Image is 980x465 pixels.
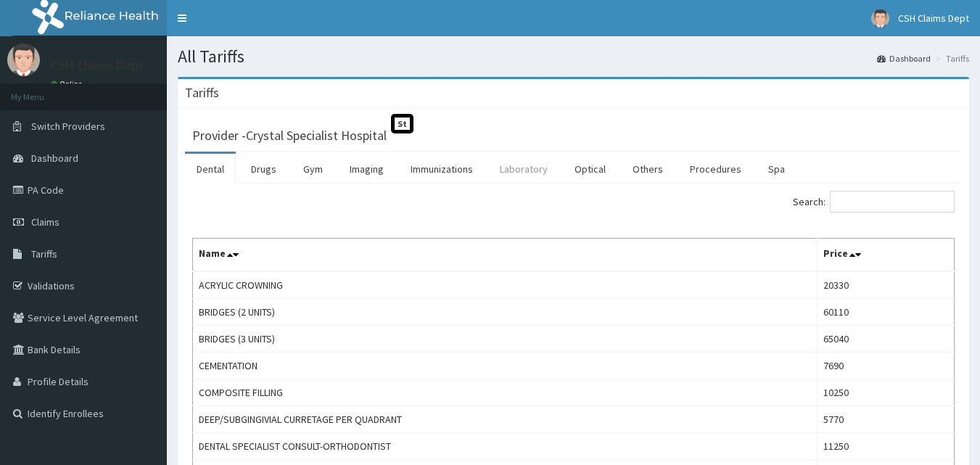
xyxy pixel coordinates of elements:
a: Drugs [239,154,288,184]
li: Tariffs [932,52,969,65]
a: Procedures [678,154,753,184]
span: Dashboard [31,152,78,165]
h1: All Tariffs [178,47,969,66]
span: CSH Claims Dept [898,12,969,25]
input: Search: [830,191,955,213]
a: Imaging [338,154,395,184]
span: Switch Providers [31,120,105,133]
a: Others [621,154,675,184]
td: DEEP/SUBGINGIVIAL CURRETAGE PER QUADRANT [193,406,818,433]
a: Gym [292,154,334,184]
th: Price [817,239,954,272]
a: Dashboard [877,52,931,65]
td: 20330 [817,271,954,299]
td: BRIDGES (2 UNITS) [193,299,818,326]
span: Claims [31,215,59,229]
h3: Tariffs [185,86,219,99]
td: 7690 [817,353,954,379]
td: DENTAL SPECIALIST CONSULT-ORTHODONTIST [193,433,818,460]
img: User Image [871,9,889,28]
th: Name [193,239,818,272]
p: CSH Claims Dept [51,59,144,72]
td: 5770 [817,406,954,433]
td: BRIDGES (3 UNITS) [193,326,818,353]
span: Tariffs [31,247,57,260]
a: Dental [185,154,236,184]
td: 65040 [817,326,954,353]
span: St [391,114,413,133]
img: User Image [7,44,40,76]
h3: Provider - Crystal Specialist Hospital [192,129,387,142]
td: 60110 [817,299,954,326]
td: 10250 [817,379,954,406]
a: Immunizations [399,154,485,184]
td: ACRYLIC CROWNING [193,271,818,299]
a: Spa [757,154,796,184]
a: Online [51,79,86,89]
td: CEMENTATION [193,353,818,379]
label: Search: [793,191,955,213]
a: Optical [563,154,617,184]
a: Laboratory [488,154,559,184]
td: 11250 [817,433,954,460]
td: COMPOSITE FILLING [193,379,818,406]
